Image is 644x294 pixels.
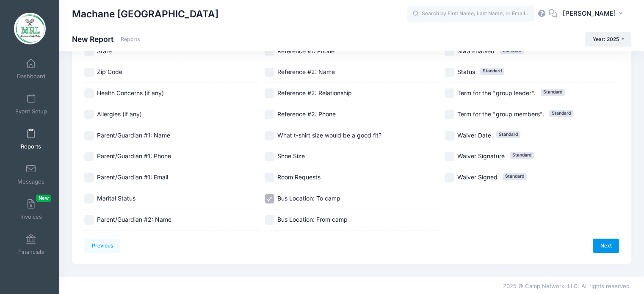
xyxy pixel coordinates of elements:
span: New [36,195,51,202]
input: Reference #2: Relationship [265,88,274,98]
a: Dashboard [11,54,51,84]
span: Waiver Date [457,132,491,139]
input: Parent/Guardian #1: Name [84,131,94,140]
a: Reports [11,124,51,154]
input: Parent/Guardian #1: Phone [84,152,94,162]
span: [PERSON_NAME] [563,9,616,18]
span: Waiver Signed [457,173,498,181]
input: StatusStandard [445,68,454,77]
a: Financials [11,230,51,259]
span: Room Requests [277,173,321,181]
input: Reference #2: Phone [265,110,274,119]
span: Standard [480,68,504,74]
a: Next [593,239,619,253]
input: Zip Code [84,68,94,77]
h1: New Report [72,35,140,44]
span: Waiver Signature [457,152,505,159]
span: Standard [496,131,520,138]
input: Parent/Guardian #2: Name [84,215,94,225]
span: Messages [17,178,44,185]
input: Bus Location: From camp [265,215,274,225]
span: SMS Enabled [457,47,495,55]
span: Term for the "group leader". [457,89,536,96]
span: What t-shirt size would be a good fit? [277,132,381,139]
input: Bus Location: To camp [265,194,274,203]
span: State [97,47,112,55]
span: Bus Location: From camp [277,216,348,223]
span: Financials [18,248,44,256]
span: Standard [541,89,565,96]
span: Parent/Guardian #2: Name [97,216,171,223]
input: Allergies (if any) [84,110,94,119]
span: Reference #2: Phone [277,110,336,118]
span: Reports [21,143,41,150]
span: Parent/Guardian #1: Email [97,173,168,181]
span: Allergies (if any) [97,110,142,118]
span: Zip Code [97,68,122,75]
input: Term for the "group leader".Standard [445,88,454,98]
span: Parent/Guardian #1: Phone [97,152,171,159]
span: Reference #1: Phone [277,47,334,55]
span: Standard [549,110,573,117]
img: Machane Racket Lake [14,13,46,44]
input: Reference #2: Name [265,68,274,77]
span: Standard [503,173,527,180]
input: Reference #1: Phone [265,47,274,56]
span: Reference #2: Name [277,68,335,75]
input: Parent/Guardian #1: Email [84,173,94,182]
input: Waiver DateStandard [445,131,454,140]
span: Invoices [20,213,42,220]
h1: Machane [GEOGRAPHIC_DATA] [72,4,218,24]
span: Marital Status [97,195,135,202]
a: Reports [121,36,140,43]
span: Bus Location: To camp [277,195,340,202]
span: Year: 2025 [593,36,619,42]
input: Room Requests [265,173,274,182]
span: Health Concerns (if any) [97,89,164,96]
input: Shoe Size [265,152,274,162]
input: Health Concerns (if any) [84,88,94,98]
input: Term for the "group members".Standard [445,110,454,119]
input: Waiver SignatureStandard [445,152,454,162]
a: InvoicesNew [11,195,51,224]
span: Term for the "group members". [457,110,544,118]
span: Shoe Size [277,152,305,159]
a: Event Setup [11,89,51,119]
input: Marital Status [84,194,94,203]
a: Messages [11,159,51,189]
span: Parent/Guardian #1: Name [97,132,170,139]
span: Reference #2: Relationship [277,89,352,96]
input: Waiver SignedStandard [445,173,454,182]
span: Dashboard [17,73,45,80]
input: SMS EnabledStandard [445,47,454,56]
span: 2025 © Camp Network, LLC. All rights reserved. [503,283,631,289]
button: [PERSON_NAME] [557,4,631,24]
input: Search by First Name, Last Name, or Email... [407,5,534,22]
button: Year: 2025 [585,32,631,47]
input: State [84,47,94,56]
span: Event Setup [15,108,47,115]
input: What t-shirt size would be a good fit? [265,131,274,140]
a: Previous [84,239,120,253]
span: Status [457,68,475,75]
span: Standard [510,152,534,159]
